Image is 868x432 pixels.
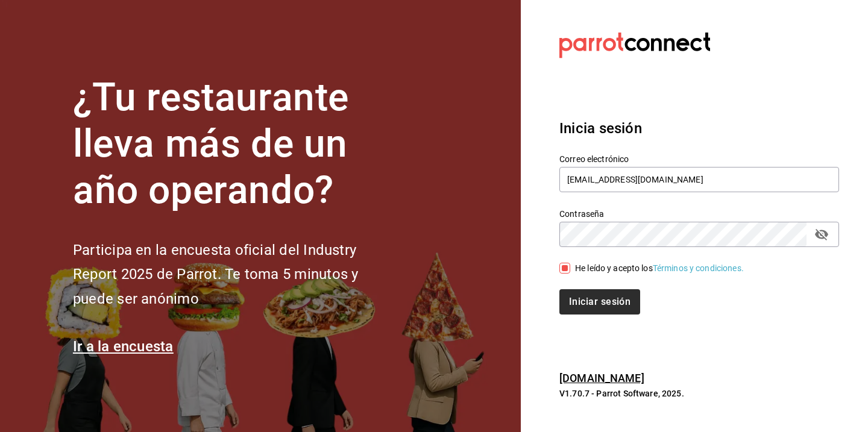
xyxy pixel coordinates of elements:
[559,167,839,192] input: Ingresa tu correo electrónico
[559,387,839,399] p: V1.70.7 - Parrot Software, 2025.
[73,238,398,311] h2: Participa en la encuesta oficial del Industry Report 2025 de Parrot. Te toma 5 minutos y puede se...
[559,155,839,163] label: Correo electrónico
[559,289,640,315] button: Iniciar sesión
[73,75,398,213] h1: ¿Tu restaurante lleva más de un año operando?
[559,210,839,218] label: Contraseña
[653,263,744,273] a: Términos y condiciones.
[811,224,832,245] button: passwordField
[559,372,644,384] a: [DOMAIN_NAME]
[575,262,744,275] div: He leído y acepto los
[73,338,174,355] a: Ir a la encuesta
[559,117,839,139] h3: Inicia sesión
